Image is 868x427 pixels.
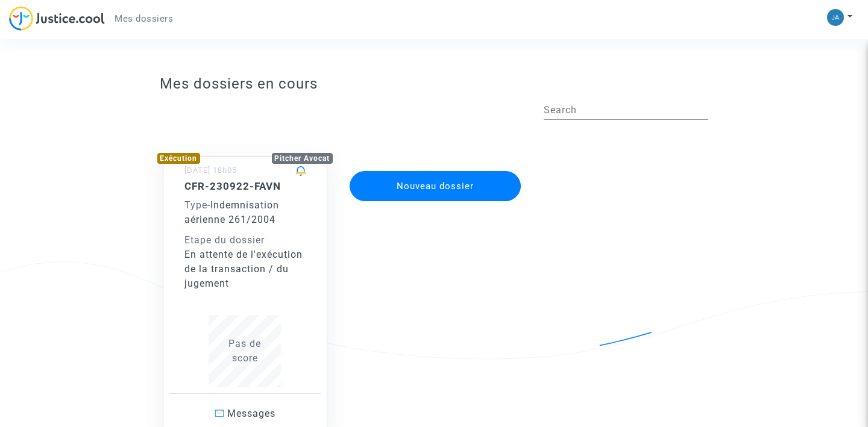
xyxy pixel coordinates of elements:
[827,9,844,26] img: 7dc956e91e0c0230890cdbcddfc76d78
[184,248,306,291] div: En attente de l'exécution de la transaction / du jugement
[184,199,210,211] span: -
[184,199,279,225] span: Indemnisation aérienne 261/2004
[228,338,261,364] span: Pas de score
[9,6,105,31] img: jc-logo.svg
[160,75,709,93] h3: Mes dossiers en cours
[227,408,275,419] span: Messages
[350,171,521,201] button: Nouveau dossier
[184,166,237,175] small: [DATE] 18h05
[115,13,173,24] span: Mes dossiers
[348,163,522,175] a: Nouveau dossier
[184,199,207,211] span: Type
[105,10,183,28] a: Mes dossiers
[272,153,333,164] div: Pitcher Avocat
[157,153,201,164] div: Exécution
[184,180,306,192] h5: CFR-230922-FAVN
[184,233,306,248] div: Etape du dossier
